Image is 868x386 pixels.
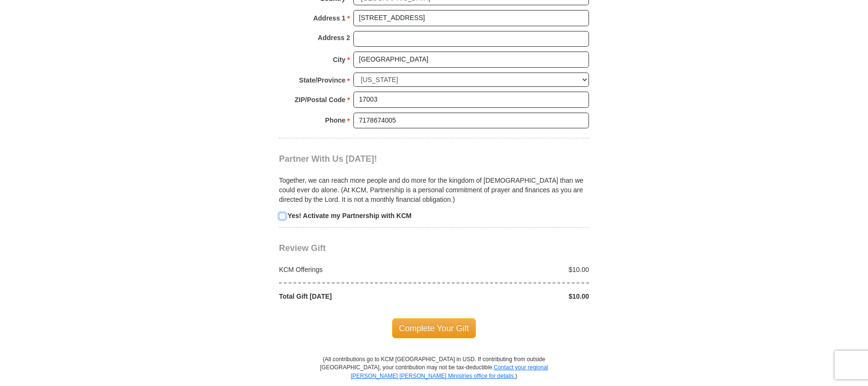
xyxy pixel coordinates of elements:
[325,114,346,127] strong: Phone
[434,292,594,301] div: $10.00
[392,318,476,338] span: Complete Your Gift
[333,53,345,66] strong: City
[434,265,594,274] div: $10.00
[299,73,345,87] strong: State/Province
[295,93,346,106] strong: ZIP/Postal Code
[288,212,412,219] strong: Yes! Activate my Partnership with KCM
[351,364,548,379] a: Contact your regional [PERSON_NAME] [PERSON_NAME] Ministries office for details.
[313,11,346,25] strong: Address 1
[279,154,377,164] span: Partner With Us [DATE]!
[279,243,326,253] span: Review Gift
[274,265,434,274] div: KCM Offerings
[318,31,350,44] strong: Address 2
[279,176,589,204] p: Together, we can reach more people and do more for the kingdom of [DEMOGRAPHIC_DATA] than we coul...
[274,292,434,301] div: Total Gift [DATE]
